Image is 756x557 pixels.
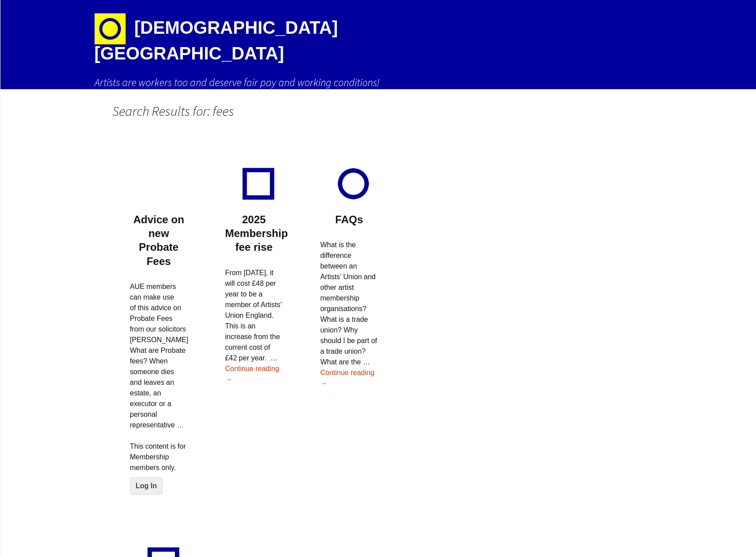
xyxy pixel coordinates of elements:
h1: Search Results for: fees [112,89,454,133]
h2: Artists are workers too and deserve fair pay and working conditions! [95,75,663,89]
p: What is the difference between an Artists’ Union and other artist membership organisations? What ... [320,240,378,389]
span: → [320,379,327,387]
div: This content is for Membership members only. [130,441,188,494]
p: From [DATE], it will cost £48 per year to be a member of Artists’ Union England. This is an incre... [225,268,283,385]
a: 2025 Membership fee rise [225,213,288,253]
a: Log In [130,478,163,494]
a: Continue reading → [320,369,374,387]
span: → [225,375,232,383]
p: AUE members can make use of this advice on Probate Fees from our solicitors [PERSON_NAME] What ar... [130,281,188,431]
a: Advice on new Probate Fees [133,213,184,267]
img: circle-e1448293145835.png [95,13,126,44]
a: FAQs [335,213,363,225]
a: Continue reading → [225,365,279,383]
